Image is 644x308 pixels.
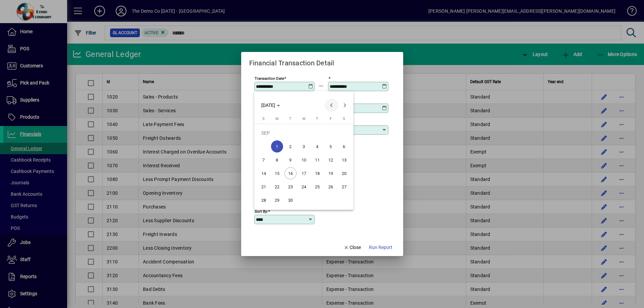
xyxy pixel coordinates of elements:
[271,167,283,179] span: 15
[284,181,297,193] span: 23
[311,167,323,179] span: 18
[338,181,350,193] span: 27
[289,117,291,121] span: T
[258,194,270,206] span: 28
[324,140,337,153] button: Fri Sep 05 2025
[325,154,337,166] span: 12
[257,126,351,140] td: SEP
[298,140,310,152] span: 3
[275,117,279,121] span: M
[257,193,270,207] button: Sun Sep 28 2025
[258,167,270,179] span: 14
[337,153,351,167] button: Sat Sep 13 2025
[311,180,324,193] button: Thu Sep 25 2025
[261,103,275,108] span: [DATE]
[258,181,270,193] span: 21
[284,193,297,207] button: Tue Sep 30 2025
[311,154,323,166] span: 11
[258,154,270,166] span: 7
[262,117,265,121] span: S
[325,140,337,152] span: 5
[284,194,297,206] span: 30
[337,167,351,180] button: Sat Sep 20 2025
[257,180,270,193] button: Sun Sep 21 2025
[324,180,337,193] button: Fri Sep 26 2025
[311,140,324,153] button: Thu Sep 04 2025
[311,181,323,193] span: 25
[298,167,310,179] span: 17
[338,140,350,152] span: 6
[298,181,310,193] span: 24
[343,117,345,121] span: S
[338,99,352,112] button: Next month
[297,180,311,193] button: Wed Sep 24 2025
[270,153,284,167] button: Mon Sep 08 2025
[259,99,283,111] button: Choose month and year
[330,117,332,121] span: F
[325,167,337,179] span: 19
[270,180,284,193] button: Mon Sep 22 2025
[257,167,270,180] button: Sun Sep 14 2025
[270,167,284,180] button: Mon Sep 15 2025
[338,167,350,179] span: 20
[284,140,297,152] span: 2
[270,140,284,153] button: Mon Sep 01 2025
[271,181,283,193] span: 22
[271,154,283,166] span: 8
[324,167,337,180] button: Fri Sep 19 2025
[297,167,311,180] button: Wed Sep 17 2025
[337,180,351,193] button: Sat Sep 27 2025
[284,140,297,153] button: Tue Sep 02 2025
[284,180,297,193] button: Tue Sep 23 2025
[284,153,297,167] button: Tue Sep 09 2025
[338,154,350,166] span: 13
[324,153,337,167] button: Fri Sep 12 2025
[271,194,283,206] span: 29
[271,140,283,152] span: 1
[297,153,311,167] button: Wed Sep 10 2025
[257,153,270,167] button: Sun Sep 07 2025
[298,154,310,166] span: 10
[325,99,338,112] button: Previous month
[337,140,351,153] button: Sat Sep 06 2025
[297,140,311,153] button: Wed Sep 03 2025
[302,117,306,121] span: W
[311,153,324,167] button: Thu Sep 11 2025
[284,167,297,180] button: Tue Sep 16 2025
[311,140,323,152] span: 4
[325,181,337,193] span: 26
[284,154,297,166] span: 9
[311,167,324,180] button: Thu Sep 18 2025
[284,167,297,179] span: 16
[270,193,284,207] button: Mon Sep 29 2025
[316,117,318,121] span: T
